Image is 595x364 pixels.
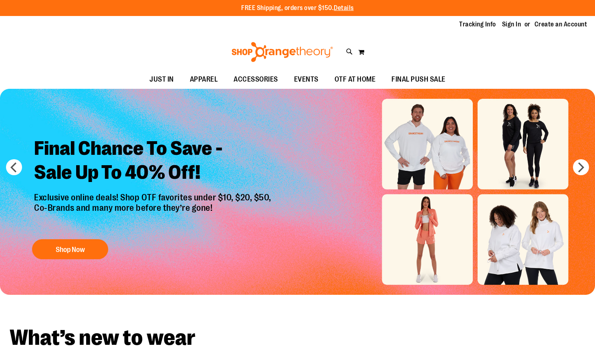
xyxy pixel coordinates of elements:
button: next [573,159,589,175]
img: Shop Orangetheory [230,42,334,62]
span: OTF AT HOME [335,70,376,88]
h2: Final Chance To Save - Sale Up To 40% Off! [28,130,279,192]
span: APPAREL [190,70,218,88]
span: JUST IN [149,70,174,88]
span: FINAL PUSH SALE [391,70,446,88]
a: Tracking Info [459,20,496,29]
a: JUST IN [141,70,182,89]
a: Details [334,4,354,12]
a: APPAREL [182,70,226,89]
button: prev [6,159,22,175]
a: OTF AT HOME [327,70,384,89]
a: Create an Account [534,20,587,29]
p: Exclusive online deals! Shop OTF favorites under $10, $20, $50, Co-Brands and many more before th... [28,192,279,232]
a: FINAL PUSH SALE [383,70,454,89]
a: EVENTS [286,70,327,89]
a: ACCESSORIES [226,70,286,89]
a: Sign In [502,20,521,29]
h2: What’s new to wear [10,327,585,349]
p: FREE Shipping, orders over $150. [241,4,354,13]
span: EVENTS [294,70,319,88]
span: ACCESSORIES [234,70,278,88]
button: Shop Now [32,240,108,260]
a: Final Chance To Save -Sale Up To 40% Off! Exclusive online deals! Shop OTF favorites under $10, $... [28,130,279,264]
